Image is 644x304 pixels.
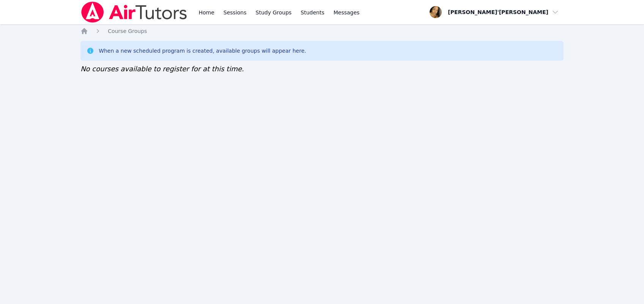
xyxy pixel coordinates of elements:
[108,27,147,35] a: Course Groups
[80,2,188,23] img: Air Tutors
[99,47,306,55] div: When a new scheduled program is created, available groups will appear here.
[334,9,360,16] span: Messages
[80,27,564,35] nav: Breadcrumb
[108,28,147,34] span: Course Groups
[80,65,244,73] span: No courses available to register for at this time.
